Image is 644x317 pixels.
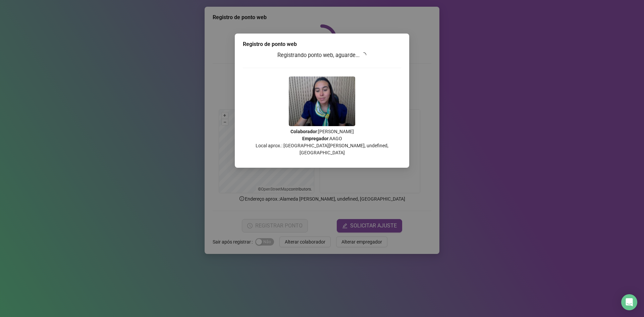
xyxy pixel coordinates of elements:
img: Z [289,76,355,126]
p: : [PERSON_NAME] : AAGO Local aprox.: [GEOGRAPHIC_DATA][PERSON_NAME], undefined, [GEOGRAPHIC_DATA] [243,128,401,156]
span: loading [361,52,367,58]
strong: Empregador [302,136,328,141]
h3: Registrando ponto web, aguarde... [243,51,401,60]
div: Open Intercom Messenger [621,294,637,310]
strong: Colaborador [290,129,317,134]
div: Registro de ponto web [243,40,401,48]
